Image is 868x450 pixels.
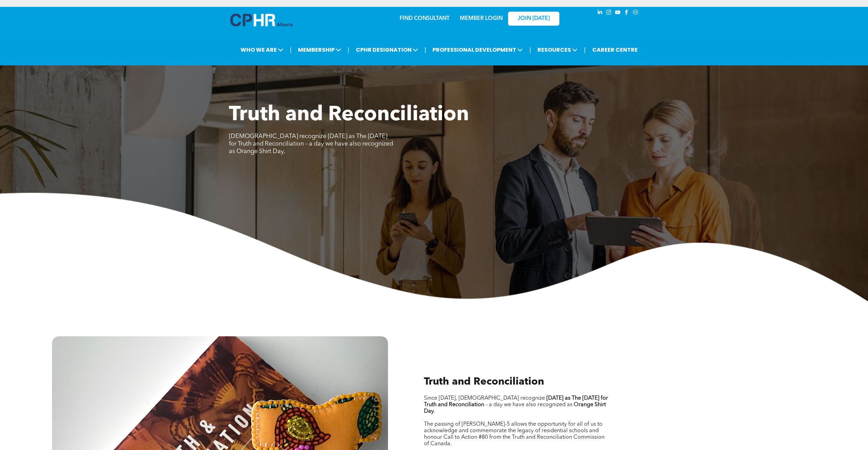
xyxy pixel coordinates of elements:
[424,377,544,387] span: Truth and Reconciliation
[229,133,393,154] span: [DEMOGRAPHIC_DATA] recognize [DATE] as The [DATE] for Truth and Reconciliation – a day we have al...
[230,14,293,26] img: A blue and white logo for cp alberta
[632,9,639,18] a: Social network
[535,43,580,56] span: RESOURCES
[508,12,559,26] a: JOIN [DATE]
[596,9,604,18] a: linkedin
[400,16,450,21] a: FIND CONSULTANT
[296,43,343,56] span: MEMBERSHIP
[529,43,531,57] li: |
[590,43,640,56] a: CAREER CENTRE
[434,409,435,414] span: .
[354,43,420,56] span: CPHR DESIGNATION
[614,9,622,18] a: youtube
[584,43,586,57] li: |
[623,9,631,18] a: facebook
[229,105,469,125] span: Truth and Reconciliation
[460,16,503,21] a: MEMBER LOGIN
[485,402,572,408] span: – a day we have also recognized as
[424,422,605,447] span: The passing of [PERSON_NAME]-5 allows the opportunity for all of us to acknowledge and commemorat...
[518,15,550,22] span: JOIN [DATE]
[430,43,525,56] span: PROFESSIONAL DEVELOPMENT
[348,43,349,57] li: |
[238,43,285,56] span: WHO WE ARE
[424,396,545,401] span: Since [DATE], [DEMOGRAPHIC_DATA] recognize
[425,43,426,57] li: |
[605,9,613,18] a: instagram
[290,43,292,57] li: |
